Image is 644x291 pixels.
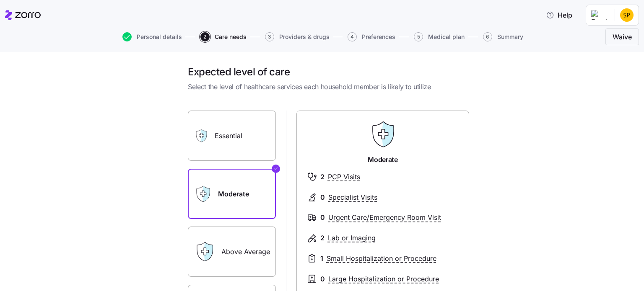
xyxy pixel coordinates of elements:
[188,169,276,219] label: Moderate
[320,192,325,203] span: 0
[348,32,357,41] span: 4
[279,34,330,40] span: Providers & drugs
[368,155,397,165] span: Moderate
[215,34,247,40] span: Care needs
[328,233,376,243] span: Lab or Imaging
[188,65,468,78] h1: Expected level of care
[137,34,182,40] span: Personal details
[199,32,247,41] a: 2Care needs
[483,32,523,41] button: 6Summary
[327,253,436,264] span: Small Hospitalization or Procedure
[188,111,276,161] label: Essential
[414,32,423,41] span: 5
[605,28,639,45] button: Waive
[273,164,278,174] svg: Checkmark
[362,34,395,40] span: Preferences
[328,212,441,223] span: Urgent Care/Emergency Room Visit
[188,227,276,277] label: Above Average
[428,34,465,40] span: Medical plan
[265,32,274,41] span: 3
[591,10,608,20] img: Employer logo
[320,253,323,264] span: 1
[348,32,395,41] button: 4Preferences
[620,8,634,22] img: 187ae6270577c2f6508ea973035e9650
[539,7,579,23] button: Help
[320,212,325,223] span: 0
[497,34,523,40] span: Summary
[328,172,360,182] span: PCP Visits
[188,82,468,92] span: Select the level of healthcare services each household member is likely to utilize
[320,172,325,182] span: 2
[328,192,377,203] span: Specialist Visits
[328,274,439,284] span: Large Hospitalization or Procedure
[200,32,247,41] button: 2Care needs
[613,32,632,42] span: Waive
[320,233,325,243] span: 2
[546,10,572,20] span: Help
[483,32,492,41] span: 6
[414,32,465,41] button: 5Medical plan
[200,32,210,41] span: 2
[122,32,182,41] button: Personal details
[265,32,330,41] button: 3Providers & drugs
[320,274,325,284] span: 0
[121,32,182,41] a: Personal details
